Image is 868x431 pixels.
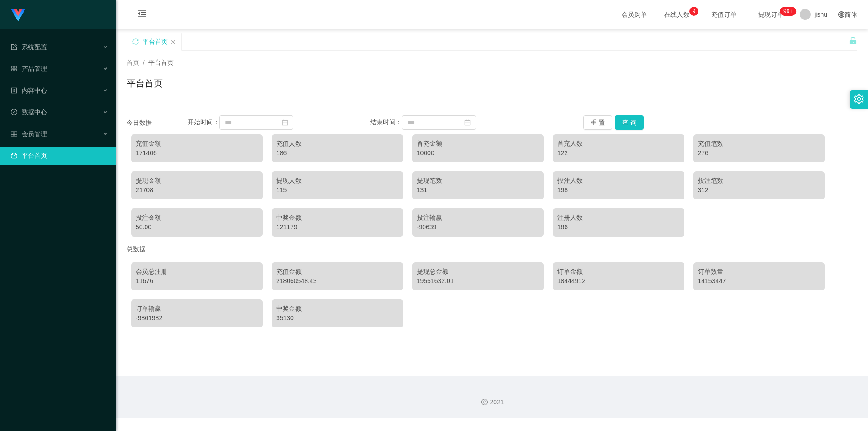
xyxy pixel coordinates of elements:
div: 平台首页 [142,33,168,50]
div: 10000 [417,148,539,158]
div: 充值笔数 [698,139,821,148]
div: 19551632.01 [417,276,539,286]
div: 充值人数 [276,139,399,148]
div: 注册人数 [557,213,680,223]
i: 图标: check-circle-o [11,109,17,115]
div: 订单金额 [557,267,680,276]
sup: 9 [689,7,698,16]
div: 131 [417,185,539,195]
i: 图标: form [11,44,17,50]
div: 312 [698,185,821,195]
sup: 1126 [780,7,796,16]
div: 171406 [136,148,258,158]
i: 图标: calendar [282,119,288,126]
div: 提现人数 [276,176,399,185]
div: 今日数据 [127,118,188,128]
span: 在线人数 [660,11,694,18]
span: 首页 [127,59,139,66]
div: 11676 [136,276,258,286]
div: 投注输赢 [417,213,539,223]
a: 图标: dashboard平台首页 [11,147,108,165]
span: 会员管理 [11,130,47,137]
i: 图标: unlock [849,37,857,45]
span: 平台首页 [148,59,174,66]
div: 订单数量 [698,267,821,276]
div: 提现笔数 [417,176,539,185]
div: 订单输赢 [136,304,258,313]
div: 充值金额 [136,139,258,148]
div: 2021 [123,398,861,407]
div: 投注人数 [557,176,680,185]
i: 图标: global [838,11,844,18]
div: 18444912 [557,276,680,286]
i: 图标: setting [854,94,864,104]
div: 提现金额 [136,176,258,185]
i: 图标: appstore-o [11,66,17,72]
div: 总数据 [127,241,857,258]
div: 198 [557,185,680,195]
button: 查 询 [615,115,644,130]
div: 186 [557,223,680,232]
span: 内容中心 [11,87,47,94]
span: 产品管理 [11,65,47,72]
span: 充值订单 [707,11,741,18]
div: 186 [276,148,399,158]
div: 218060548.43 [276,276,399,286]
img: logo.9652507e.png [11,9,25,22]
div: 会员总注册 [136,267,258,276]
div: 首充金额 [417,139,539,148]
i: 图标: table [11,131,17,137]
div: 14153447 [698,276,821,286]
i: 图标: menu-fold [127,0,157,29]
div: 中奖金额 [276,304,399,313]
i: 图标: copyright [481,399,488,405]
span: 系统配置 [11,43,47,51]
span: 提现订单 [754,11,788,18]
div: 121179 [276,223,399,232]
i: 图标: calendar [464,119,471,126]
i: 图标: profile [11,87,17,94]
div: 提现总金额 [417,267,539,276]
div: 投注金额 [136,213,258,223]
span: / [143,59,145,66]
div: -90639 [417,223,539,232]
div: 充值金额 [276,267,399,276]
div: 21708 [136,185,258,195]
i: 图标: close [170,39,176,45]
div: -9861982 [136,313,258,323]
button: 重 置 [583,115,612,130]
div: 首充人数 [557,139,680,148]
span: 开始时间： [188,118,219,126]
h1: 平台首页 [127,76,163,90]
div: 35130 [276,313,399,323]
div: 122 [557,148,680,158]
div: 276 [698,148,821,158]
div: 投注笔数 [698,176,821,185]
span: 数据中心 [11,109,47,116]
span: 结束时间： [370,118,402,126]
p: 9 [693,7,696,16]
div: 115 [276,185,399,195]
i: 图标: sync [132,38,139,45]
div: 中奖金额 [276,213,399,223]
div: 50.00 [136,223,258,232]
